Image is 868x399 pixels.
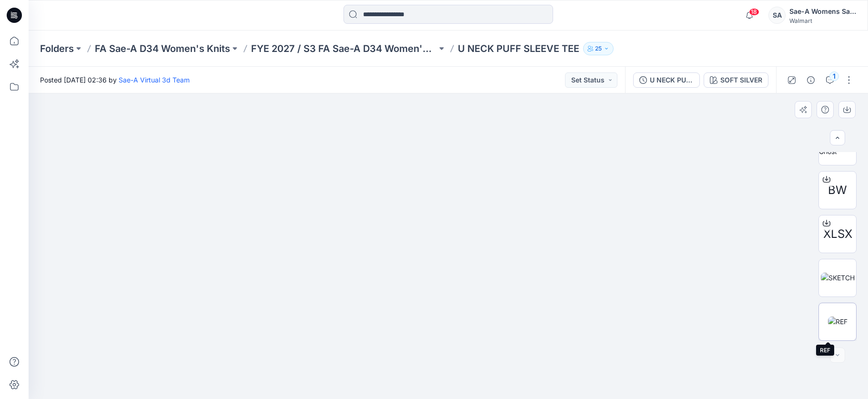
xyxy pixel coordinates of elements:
[789,17,856,24] div: Walmart
[821,273,855,283] img: SKETCH
[458,42,579,55] p: U NECK PUFF SLEEVE TEE
[704,72,768,88] button: SOFT SILVER
[823,225,852,243] span: XLSX
[768,7,786,24] div: SA
[803,72,818,88] button: Details
[251,42,437,55] a: FYE 2027 / S3 FA Sae-A D34 Women's Knits
[595,43,602,54] p: 25
[40,42,74,55] a: Folders
[829,72,839,81] div: 1
[720,75,762,85] div: SOFT SILVER
[749,8,759,16] span: 18
[789,6,856,17] div: Sae-A Womens Sales Team
[583,42,614,55] button: 25
[650,75,694,85] div: U NECK PUFF SLEEVE TEE_SOFT SILVER
[828,317,848,327] img: REF
[828,182,847,199] span: BW
[95,42,230,55] a: FA Sae-A D34 Women's Knits
[40,75,190,85] span: Posted [DATE] 02:36 by
[633,72,700,88] button: U NECK PUFF SLEEVE TEE_SOFT SILVER
[119,76,190,84] a: Sae-A Virtual 3d Team
[822,72,838,88] button: 1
